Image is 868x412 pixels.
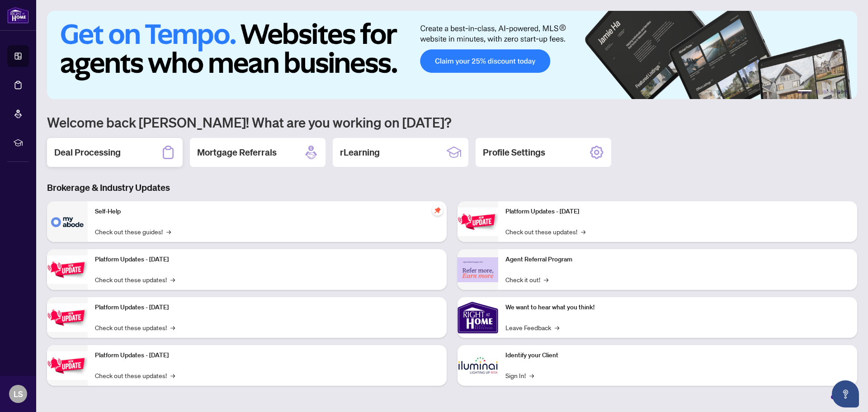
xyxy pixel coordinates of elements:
[832,380,859,407] button: Open asap
[54,146,121,159] h2: Deal Processing
[505,255,850,265] p: Agent Referral Program
[95,350,439,360] p: Platform Updates - [DATE]
[458,208,498,236] img: Platform Updates - June 23, 2025
[458,345,498,386] img: Identify your Client
[166,227,171,237] span: →
[14,388,23,400] span: LS
[505,303,850,313] p: We want to hear what you think!
[844,90,848,94] button: 6
[555,322,559,332] span: →
[95,303,439,313] p: Platform Updates - [DATE]
[170,275,175,284] span: →
[581,227,585,237] span: →
[197,146,277,159] h2: Mortgage Referrals
[823,90,826,94] button: 3
[340,146,380,159] h2: rLearning
[95,207,439,217] p: Self-Help
[47,11,857,99] img: Slide 0
[544,275,548,284] span: →
[458,297,498,338] img: We want to hear what you think!
[797,90,812,94] button: 1
[505,322,559,332] a: Leave Feedback→
[95,322,175,332] a: Check out these updates!→
[505,227,585,237] a: Check out these updates!→
[432,205,443,216] span: pushpin
[47,303,88,332] img: Platform Updates - July 21, 2025
[95,370,175,380] a: Check out these updates!→
[505,275,548,284] a: Check it out!→
[47,351,88,380] img: Platform Updates - July 8, 2025
[837,90,841,94] button: 5
[47,201,88,242] img: Self-Help
[47,181,857,194] h3: Brokerage & Industry Updates
[830,90,834,94] button: 4
[170,322,175,332] span: →
[458,257,498,282] img: Agent Referral Program
[95,255,439,265] p: Platform Updates - [DATE]
[505,370,534,380] a: Sign In!→
[170,370,175,380] span: →
[47,114,857,131] h1: Welcome back [PERSON_NAME]! What are you working on [DATE]?
[529,370,534,380] span: →
[95,275,175,284] a: Check out these updates!→
[47,256,88,284] img: Platform Updates - September 16, 2025
[505,350,850,360] p: Identify your Client
[483,146,545,159] h2: Profile Settings
[95,227,171,237] a: Check out these guides!→
[505,207,850,217] p: Platform Updates - [DATE]
[7,7,29,24] img: logo
[816,90,819,94] button: 2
